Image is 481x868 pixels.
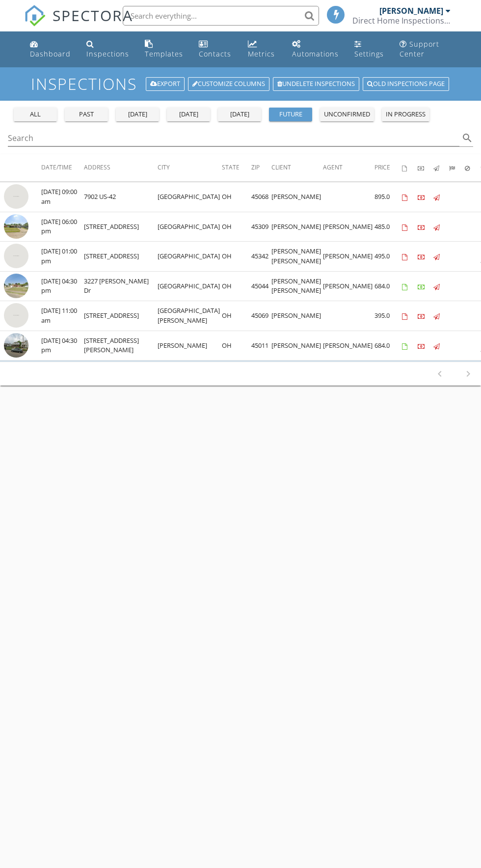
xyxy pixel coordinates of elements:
[251,331,271,361] td: 45011
[86,49,129,58] div: Inspections
[323,163,343,171] span: Agent
[288,35,343,63] a: Automations (Basic)
[222,212,251,242] td: OH
[271,271,323,301] td: [PERSON_NAME] [PERSON_NAME]
[84,331,158,361] td: [STREET_ADDRESS][PERSON_NAME]
[251,154,271,182] th: Zip: Not sorted.
[323,271,374,301] td: [PERSON_NAME]
[244,35,281,63] a: Metrics
[41,163,72,171] span: Date/Time
[400,39,439,58] div: Support Center
[273,77,359,91] a: Undelete inspections
[141,35,187,63] a: Templates
[158,271,222,301] td: [GEOGRAPHIC_DATA]
[386,110,426,119] div: in progress
[352,16,451,26] div: Direct Home Inspections LLC
[158,331,222,361] td: [PERSON_NAME]
[4,244,28,268] img: streetview
[222,154,251,182] th: State: Not sorted.
[273,110,308,119] div: future
[374,163,390,171] span: Price
[158,182,222,212] td: [GEOGRAPHIC_DATA]
[84,163,110,171] span: Address
[271,154,323,182] th: Client: Not sorted.
[4,303,28,328] img: streetview
[41,301,84,331] td: [DATE] 11:00 am
[251,301,271,331] td: 45069
[222,331,251,361] td: OH
[269,108,312,121] button: future
[382,108,429,121] button: in progress
[248,49,275,58] div: Metrics
[396,35,455,63] a: Support Center
[158,242,222,272] td: [GEOGRAPHIC_DATA]
[24,5,46,27] img: The Best Home Inspection Software - Spectora
[41,331,84,361] td: [DATE] 04:30 pm
[41,242,84,272] td: [DATE] 01:00 pm
[324,110,370,119] div: unconfirmed
[84,212,158,242] td: [STREET_ADDRESS]
[323,212,374,242] td: [PERSON_NAME]
[271,212,323,242] td: [PERSON_NAME]
[4,214,28,239] img: streetview
[222,271,251,301] td: OH
[26,35,75,63] a: Dashboard
[116,108,159,121] button: [DATE]
[374,331,402,361] td: 684.0
[465,154,481,182] th: Canceled: Not sorted.
[449,154,465,182] th: Submitted: Not sorted.
[53,5,133,26] span: SPECTORA
[374,154,402,182] th: Price: Not sorted.
[271,182,323,212] td: [PERSON_NAME]
[65,108,108,121] button: past
[222,163,240,171] span: State
[195,35,236,63] a: Contacts
[167,108,210,121] button: [DATE]
[30,49,71,58] div: Dashboard
[24,13,133,34] a: SPECTORA
[4,333,28,358] img: streetview
[222,182,251,212] td: OH
[374,242,402,272] td: 495.0
[84,242,158,272] td: [STREET_ADDRESS]
[41,212,84,242] td: [DATE] 06:00 pm
[320,108,374,121] button: unconfirmed
[146,77,185,91] a: Export
[8,130,459,146] input: Search
[69,110,104,119] div: past
[120,110,155,119] div: [DATE]
[271,331,323,361] td: [PERSON_NAME]
[82,35,133,63] a: Inspections
[4,184,28,209] img: streetview
[402,154,418,182] th: Agreements signed: Not sorted.
[158,212,222,242] td: [GEOGRAPHIC_DATA]
[323,331,374,361] td: [PERSON_NAME]
[363,77,449,91] a: Old inspections page
[374,271,402,301] td: 684.0
[4,274,28,298] img: streetview
[251,212,271,242] td: 45309
[14,108,57,121] button: all
[84,154,158,182] th: Address: Not sorted.
[292,49,339,58] div: Automations
[18,110,53,119] div: all
[271,242,323,272] td: [PERSON_NAME] [PERSON_NAME]
[350,35,388,63] a: Settings
[271,163,291,171] span: Client
[158,163,170,171] span: City
[84,271,158,301] td: 3227 [PERSON_NAME] Dr
[31,75,450,92] h1: Inspections
[433,154,449,182] th: Published: Not sorted.
[374,182,402,212] td: 895.0
[199,49,231,58] div: Contacts
[323,154,374,182] th: Agent: Not sorted.
[145,49,183,58] div: Templates
[374,301,402,331] td: 395.0
[84,301,158,331] td: [STREET_ADDRESS]
[41,182,84,212] td: [DATE] 09:00 am
[418,154,433,182] th: Paid: Not sorted.
[251,242,271,272] td: 45342
[84,182,158,212] td: 7902 US-42
[222,301,251,331] td: OH
[323,242,374,272] td: [PERSON_NAME]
